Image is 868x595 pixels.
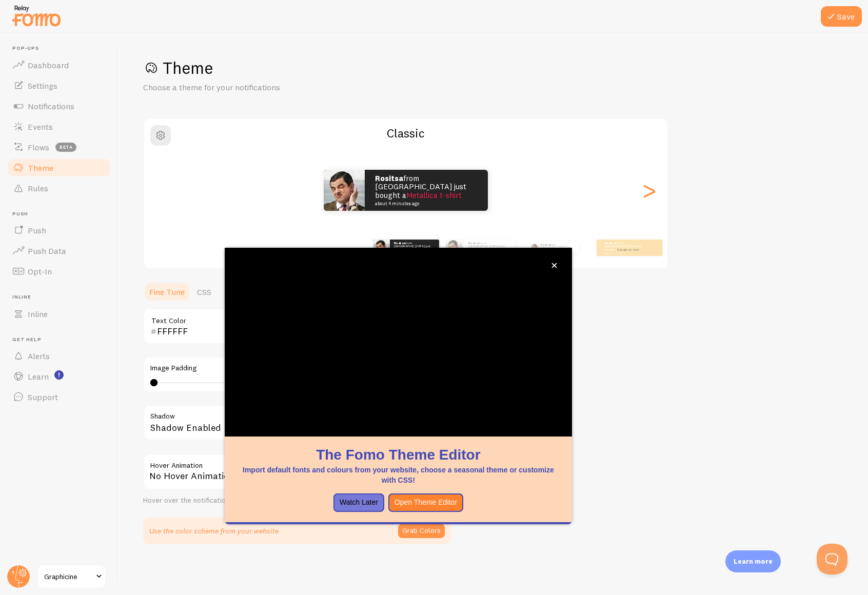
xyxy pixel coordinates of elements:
[605,252,645,254] small: about 4 minutes ago
[394,241,405,245] strong: Rositsa
[6,261,112,282] a: Opt-In
[143,282,191,302] a: Fine Tune
[191,282,218,302] a: CSS
[6,346,112,366] a: Alerts
[643,153,655,227] div: Next slide
[468,241,511,254] p: from [GEOGRAPHIC_DATA] just bought a
[375,201,475,206] small: about 4 minutes ago
[28,163,53,173] span: Theme
[143,57,843,78] h1: Theme
[468,241,480,245] strong: Rositsa
[12,211,112,217] span: Push
[54,370,64,380] svg: <p>Watch New Feature Tutorials!</p>
[734,557,773,566] p: Learn more
[6,178,112,199] a: Rules
[237,445,560,465] h1: The Fomo Theme Editor
[406,190,462,200] a: Metallica t-shirt
[28,142,49,152] span: Flows
[143,496,451,505] div: Hover over the notification for preview
[617,248,639,252] a: Metallica t-shirt
[6,157,112,178] a: Theme
[143,82,389,93] p: Choose a theme for your notifications
[149,526,279,536] p: Use the color scheme from your website
[6,116,112,137] a: Events
[6,55,112,75] a: Dashboard
[388,493,463,512] button: Open Theme Editor
[6,96,112,116] a: Notifications
[6,387,112,407] a: Support
[605,241,646,254] p: from [GEOGRAPHIC_DATA] just bought a
[144,125,667,141] h2: Classic
[549,260,560,271] button: close,
[12,294,112,301] span: Inline
[375,174,478,206] p: from [GEOGRAPHIC_DATA] just bought a
[143,405,451,442] div: Shadow Enabled
[6,75,112,96] a: Settings
[44,570,93,583] span: Graphicine
[28,266,52,276] span: Opt-In
[28,183,48,193] span: Rules
[12,336,112,343] span: Get Help
[324,170,365,211] img: Fomo
[37,564,106,589] a: Graphicine
[541,242,575,253] p: from [GEOGRAPHIC_DATA] just bought a
[12,45,112,52] span: Pop-ups
[28,101,74,111] span: Notifications
[6,220,112,241] a: Push
[28,60,69,70] span: Dashboard
[28,371,49,382] span: Learn
[55,143,76,152] span: beta
[725,550,781,572] div: Learn more
[530,244,539,252] img: Fomo
[28,81,57,91] span: Settings
[333,493,384,512] button: Watch Later
[28,351,50,361] span: Alerts
[143,454,451,490] div: No Hover Animation
[11,3,62,29] img: fomo-relay-logo-orange.svg
[817,544,847,574] iframe: Help Scout Beacon - Open
[605,241,616,245] strong: Rositsa
[150,364,444,373] label: Image Padding
[225,248,572,524] div: The Fomo Theme EditorImport default fonts and colours from your website, choose a seasonal theme ...
[398,524,445,538] button: Grab Colors
[28,246,66,256] span: Push Data
[541,243,550,246] strong: Rositsa
[6,304,112,324] a: Inline
[28,122,53,132] span: Events
[446,240,462,256] img: Fomo
[28,392,58,402] span: Support
[28,225,46,235] span: Push
[237,465,560,485] p: Import default fonts and colours from your website, choose a seasonal theme or customize with CSS!
[6,366,112,387] a: Learn
[394,241,435,254] p: from [GEOGRAPHIC_DATA] just bought a
[6,241,112,261] a: Push Data
[6,137,112,157] a: Flows beta
[373,240,390,256] img: Fomo
[375,173,403,183] strong: Rositsa
[28,309,48,319] span: Inline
